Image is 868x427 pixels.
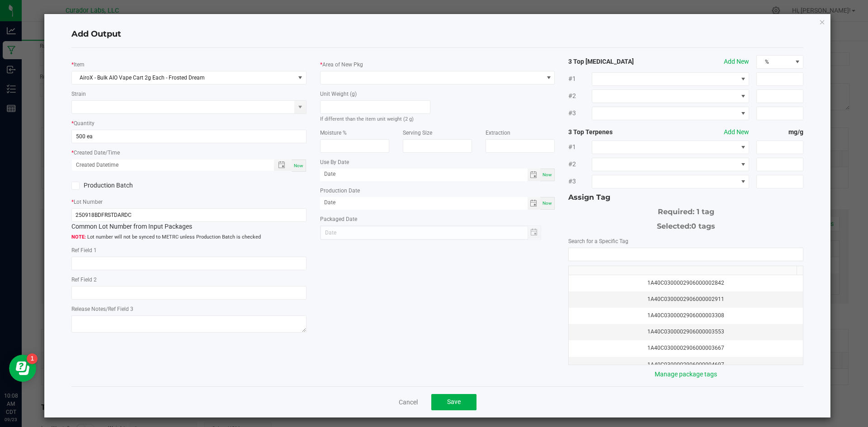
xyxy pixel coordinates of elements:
label: Quantity [74,119,94,127]
div: Common Lot Number from Input Packages [71,208,307,231]
label: Extraction [486,129,510,137]
div: 1A40C0300002906000003667 [574,344,797,352]
input: Date [320,197,528,208]
span: % [757,56,792,68]
button: Save [431,394,476,410]
span: #1 [568,142,592,152]
span: Now [542,201,552,206]
span: Lot number will not be synced to METRC unless Production Batch is checked [71,234,307,241]
input: Created Datetime [72,160,264,171]
span: 0 tags [691,222,715,230]
div: 1A40C0300002906000004697 [574,361,797,369]
span: Toggle popup [274,160,292,171]
span: #2 [568,160,592,169]
strong: 3 Top [MEDICAL_DATA] [568,57,662,66]
span: Toggle calendar [528,197,541,210]
small: If different than the item unit weight (2 g) [320,116,414,122]
label: Unit Weight (g) [320,90,357,98]
label: Search for a Specific Tag [568,237,628,245]
span: #2 [568,91,592,101]
input: NO DATA FOUND [569,248,803,261]
div: Selected: [568,217,803,232]
label: Packaged Date [320,215,357,223]
label: Production Date [320,187,360,195]
span: NO DATA FOUND [592,175,749,188]
strong: 3 Top Terpenes [568,127,662,137]
div: 1A40C0300002906000003553 [574,328,797,336]
button: Add New [724,127,749,137]
label: Ref Field 1 [71,246,97,254]
div: Required: 1 tag [568,203,803,217]
label: Item [74,61,85,69]
span: #1 [568,74,592,84]
label: Area of New Pkg [322,61,363,69]
span: NO DATA FOUND [592,158,749,171]
label: Production Batch [71,181,182,190]
strong: mg/g [756,127,803,137]
a: Cancel [399,398,418,407]
iframe: Resource center [9,355,36,382]
div: 1A40C0300002906000003308 [574,311,797,320]
button: Add New [724,57,749,66]
label: Serving Size [403,129,432,137]
a: Manage package tags [655,371,717,378]
label: Created Date/Time [74,149,120,157]
div: Assign Tag [568,192,803,203]
span: NO DATA FOUND [592,141,749,154]
label: Use By Date [320,158,349,166]
label: Lot Number [74,198,103,206]
label: Strain [71,90,86,98]
span: #3 [568,177,592,186]
div: 1A40C0300002906000002911 [574,295,797,304]
span: AiroX - Bulk AIO Vape Cart 2g Each - Frosted Dream [72,71,295,84]
span: #3 [568,108,592,118]
div: 1A40C0300002906000002842 [574,279,797,287]
h4: Add Output [71,28,804,40]
iframe: Resource center unread badge [27,353,38,364]
span: Now [294,163,303,168]
span: Toggle calendar [528,169,541,181]
label: Moisture % [320,129,347,137]
input: Date [320,169,528,180]
label: Ref Field 2 [71,276,97,284]
span: Now [542,172,552,177]
span: Save [447,398,461,405]
label: Release Notes/Ref Field 3 [71,305,133,313]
